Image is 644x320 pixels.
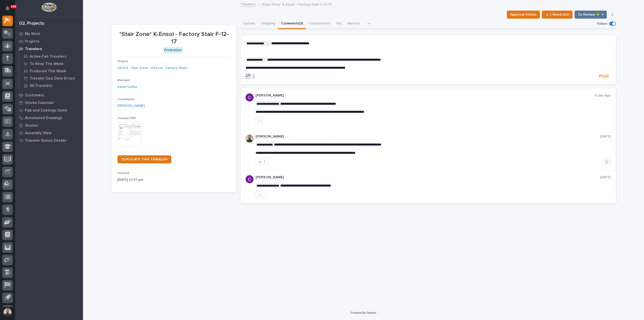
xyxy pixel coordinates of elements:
[19,82,83,89] a: All Travelers
[6,6,13,14] div: Notifications104
[42,3,56,12] img: Workspace Logo
[117,84,137,90] a: Kaleb Dallas
[603,158,611,165] button: Delete post
[2,307,13,317] button: users-avatar
[15,129,83,137] a: Assembly View
[264,160,265,163] div: 1
[256,192,264,198] button: like this post
[333,19,344,29] button: FAI
[256,93,595,98] p: [PERSON_NAME]
[510,12,537,18] span: Approval Status
[117,103,145,109] a: [PERSON_NAME]
[30,54,67,59] p: Active Fab Travelers
[278,19,306,29] button: Comments (3)
[15,99,83,106] a: Onsite Calendar
[240,1,256,7] a: Travelers
[344,19,363,29] button: Metrics
[246,175,254,183] img: AItbvmm9XFGwq9MR7ZO9lVE1d7-1VhVxQizPsTd1Fh95=s96-c
[25,32,40,36] p: My Work
[15,106,83,114] a: Fab and Coatings Items
[507,11,540,19] button: Approval Status
[15,38,83,45] a: Projects
[15,137,83,144] a: Traveler Status Details
[258,19,278,29] button: Shipping
[597,22,607,26] p: Follow
[256,175,600,180] p: [PERSON_NAME]
[25,138,66,143] p: Traveler Status Details
[261,1,332,7] p: *Stair Zone* K-Ensol - Factory Stair F-12-17
[542,11,573,19] button: ⏳ I Need Info
[25,131,51,135] p: Assembly View
[15,30,83,38] a: My Work
[117,60,128,63] span: Project
[25,123,38,128] p: Quotes
[117,79,130,82] span: Manager
[15,91,83,99] a: Customers
[19,53,83,60] a: Active Fab Travelers
[117,172,129,175] span: Created
[30,84,52,88] p: All Travelers
[246,134,254,143] img: AATXAJw4slNr5ea0WduZQVIpKGhdapBAGQ9xVsOeEvl5=s96-c
[578,12,603,18] span: To Review 👨‍🏭 →
[256,134,600,139] p: [PERSON_NAME]
[117,31,230,45] p: *Stair Zone* K-Ensol - Factory Stair F-12-17
[19,67,83,75] a: Produced This Week
[246,93,254,101] img: AItbvmm9XFGwq9MR7ZO9lVE1d7-1VhVxQizPsTd1Fh95=s96-c
[25,116,62,120] p: Automated Drawings
[595,93,611,98] p: a day ago
[15,122,83,129] a: Quotes
[11,5,16,8] p: 104
[240,19,258,29] button: Details
[117,65,188,71] a: 26203 - Stair Zone - K-Ensol - Factory Stairs
[25,39,39,44] p: Projects
[117,177,230,183] p: [DATE] 01:37 pm
[2,3,13,14] button: Notifications
[19,60,83,67] a: To Shop This Week
[600,134,611,139] p: [DATE]
[30,69,66,74] p: Produced This Week
[600,175,611,180] p: [DATE]
[256,118,264,124] button: like this post
[306,19,333,29] button: Components
[575,11,607,19] button: To Review 👨‍🏭 →
[30,76,75,81] p: Traveler Due Date Errors
[25,93,44,98] p: Customers
[15,45,83,53] a: Travelers
[122,158,167,161] span: DUPLICATE THIS TRAVELER
[117,155,171,163] a: DUPLICATE THIS TRAVELER
[117,98,135,101] span: Coordinator
[25,47,42,51] p: Travelers
[545,12,569,18] span: ⏳ I Need Info
[351,311,376,314] a: Powered By Stacker
[597,74,611,79] button: Post
[30,62,63,66] p: To Shop This Week
[15,114,83,122] a: Automated Drawings
[19,75,83,82] a: Traveler Due Date Errors
[19,21,44,26] div: 02. Projects
[117,117,136,120] span: Traveler PDF
[25,108,67,113] p: Fab and Coatings Items
[599,74,609,79] span: Post
[163,47,183,53] div: Production
[256,158,268,165] button: 1
[25,101,54,105] p: Onsite Calendar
